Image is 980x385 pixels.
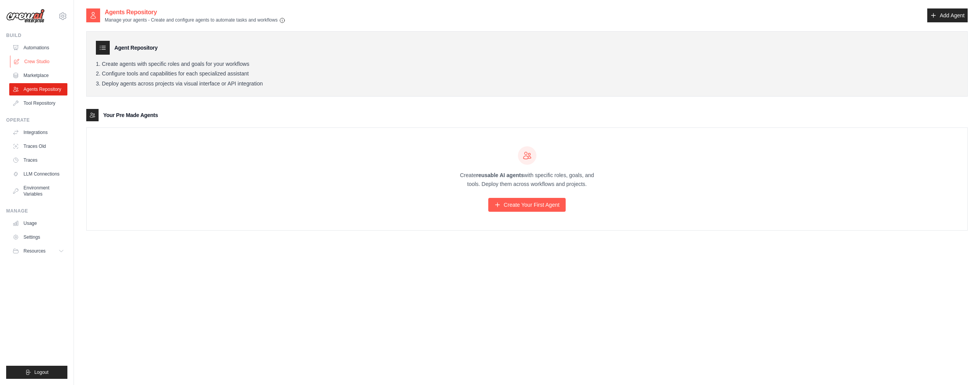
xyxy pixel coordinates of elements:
div: Build [6,32,67,38]
p: Create with specific roles, goals, and tools. Deploy them across workflows and projects. [453,171,601,189]
a: Agents Repository [9,83,67,95]
a: Crew Studio [10,55,68,68]
li: Deploy agents across projects via visual interface or API integration [96,80,958,87]
a: Tool Repository [9,97,67,109]
a: Automations [9,42,67,54]
a: LLM Connections [9,168,67,180]
strong: reusable AI agents [476,172,524,178]
li: Configure tools and capabilities for each specialized assistant [96,70,958,77]
img: Logo [6,9,45,23]
h3: Your Pre Made Agents [103,111,158,119]
a: Settings [9,231,67,243]
a: Traces Old [9,140,67,152]
span: Logout [34,369,49,375]
span: Resources [23,248,45,254]
a: Usage [9,217,67,229]
div: Operate [6,117,67,123]
div: Manage [6,208,67,214]
button: Resources [9,245,67,257]
a: Traces [9,154,67,166]
a: Environment Variables [9,182,67,200]
a: Integrations [9,126,67,139]
h2: Agents Repository [105,8,285,17]
a: Create Your First Agent [488,198,566,212]
a: Add Agent [927,8,968,22]
button: Logout [6,366,67,379]
li: Create agents with specific roles and goals for your workflows [96,61,958,68]
a: Marketplace [9,69,67,82]
h3: Agent Repository [114,44,157,52]
p: Manage your agents - Create and configure agents to automate tasks and workflows [105,17,285,23]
